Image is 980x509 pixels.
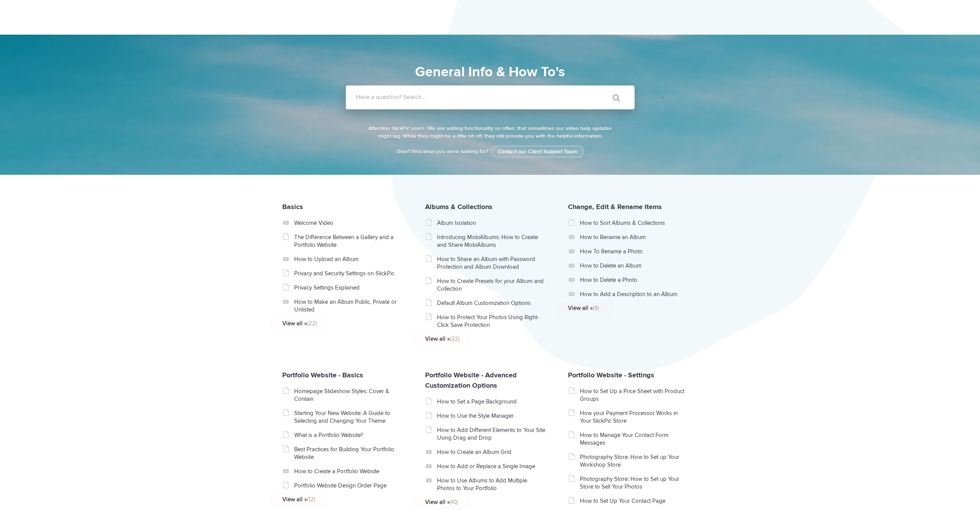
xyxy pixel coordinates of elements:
a: Privacy and Security Settings on SlickPic [294,270,403,277]
a: Albums & Collections [425,203,493,211]
a: How to Sort Albums & Collections [580,219,689,227]
a: How your Payment Processor Works in Your SlickPic Store [580,409,689,425]
h1: General Info & How To's [311,62,669,82]
a: Privacy Settings Explained [294,284,403,291]
a: How to Set a Page Background [437,398,546,405]
a: Best Practices for Building Your Portfolio Website [294,445,403,461]
a: How to Create a Portfolio Website [294,467,403,475]
a: How To Rename a Photo [580,248,689,255]
a: Welcome Video [294,219,403,227]
input:  [596,89,629,107]
a: How to Add or Replace a Single Image [437,462,546,470]
a: View all »(12) [282,496,391,503]
a: How to Create an Album Grid [437,448,546,456]
a: How to Create Presets for your Album and Collection [437,277,546,293]
a: Default Album Customization Options [437,299,546,307]
a: Portfolio Website Design Order Page [294,482,403,489]
a: How to Set Up Your Contact Page [580,497,689,505]
a: Photography Store: How to Set up Your Store to Sell Your Photos [580,475,689,491]
a: Album Isolation [437,219,546,227]
a: How to Share an Album with Password Protection and Album Download [437,255,546,271]
a: What is a Portfolio Website? [294,431,403,439]
p: Didn't find what you were looking for? [367,148,613,156]
a: How to Use Albums to Add Multiple Photos to Your Portfolio [437,477,546,492]
a: View all »(10) [425,498,534,506]
a: View all »(22) [425,335,534,343]
p: Attention SlickPic users. We are adding functionality so often, that sometimes our video help upd... [367,125,613,140]
a: How to Add Different Elements to Your Site Using Drag and Drop [437,426,546,442]
a: Portfolio Website - Settings [568,371,654,379]
a: How to Add a Description to an Album [580,290,689,298]
a: Portfolio Website - Basics [282,371,363,379]
a: How to Protect Your Photos Using Right-Click Save Protection [437,313,546,329]
a: Introducing MobiAlbums: How to Create and Share MobiAlbums [437,233,546,249]
a: Basics [282,203,303,211]
a: View all »(9) [568,304,677,312]
a: How to Set Up a Price Sheet with Product Groups [580,387,689,403]
a: How to Delete an Album [580,262,689,270]
a: How to Manage Your Contact Form Messages [580,431,689,447]
a: The Difference Between a Gallery and a Portfolio Website [294,233,403,249]
a: Homepage Slideshow Styles: Cover & Contain [294,387,403,403]
a: How to Use the Style Manager [437,412,546,420]
label: Have a question? Search... [356,93,645,101]
a: How to Make an Album Public, Private or Unlisted [294,298,403,313]
a: Contact our Client Support Team [491,146,584,157]
a: Change, Edit & Rename Items [568,203,662,211]
a: How to Upload an Album [294,255,403,263]
a: View all »(22) [282,320,391,327]
a: How to Delete a Photo [580,276,689,284]
a: Photography Store: How to Set up Your Workshop Store [580,453,689,469]
a: How to Rename an Album [580,233,689,241]
a: Portfolio Website - Advanced Customization Options [425,371,517,390]
a: Starting Your New Website: A Guide to Selecting and Changing Your Theme [294,409,403,425]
